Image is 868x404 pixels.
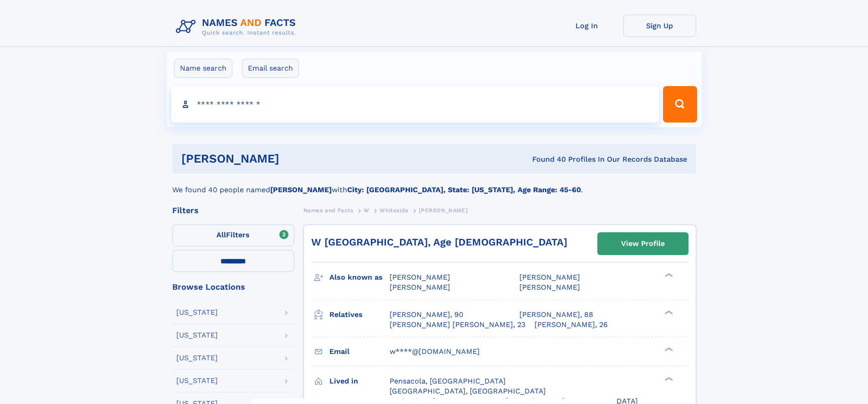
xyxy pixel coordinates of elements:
[419,207,467,214] span: [PERSON_NAME]
[172,225,294,246] label: Filters
[311,236,567,248] a: W [GEOGRAPHIC_DATA], Age [DEMOGRAPHIC_DATA]
[519,310,593,320] a: [PERSON_NAME], 88
[621,233,665,254] div: View Profile
[172,15,303,39] img: Logo Names and Facts
[270,185,332,194] b: [PERSON_NAME]
[598,233,688,255] a: View Profile
[329,344,390,359] h3: Email
[176,309,218,316] div: [US_STATE]
[242,59,299,78] label: Email search
[390,273,450,281] span: [PERSON_NAME]
[390,310,463,320] a: [PERSON_NAME], 90
[347,185,581,194] b: City: [GEOGRAPHIC_DATA], State: [US_STATE], Age Range: 45-60
[329,270,390,285] h3: Also known as
[172,206,294,215] div: Filters
[174,59,232,78] label: Name search
[519,283,580,291] span: [PERSON_NAME]
[172,174,696,195] div: We found 40 people named with .
[390,283,450,291] span: [PERSON_NAME]
[329,373,390,389] h3: Lived in
[406,154,687,164] div: Found 40 Profiles In Our Records Database
[390,377,506,385] span: Pensacola, [GEOGRAPHIC_DATA]
[181,153,406,164] h1: [PERSON_NAME]
[364,207,370,214] span: W
[171,86,659,123] input: search input
[623,15,696,37] a: Sign Up
[329,307,390,322] h3: Relatives
[663,346,673,352] div: ❯
[303,205,354,216] a: Names and Facts
[390,387,546,395] span: [GEOGRAPHIC_DATA], [GEOGRAPHIC_DATA]
[534,320,608,330] a: [PERSON_NAME], 26
[364,205,370,216] a: W
[380,205,408,216] a: Whiteside
[550,15,623,37] a: Log In
[176,377,218,384] div: [US_STATE]
[380,207,408,214] span: Whiteside
[519,273,580,281] span: [PERSON_NAME]
[172,283,294,291] div: Browse Locations
[390,320,525,330] a: [PERSON_NAME] [PERSON_NAME], 23
[663,86,697,123] button: Search Button
[663,309,673,315] div: ❯
[176,354,218,362] div: [US_STATE]
[216,230,226,239] span: All
[176,332,218,339] div: [US_STATE]
[663,376,673,382] div: ❯
[663,272,673,278] div: ❯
